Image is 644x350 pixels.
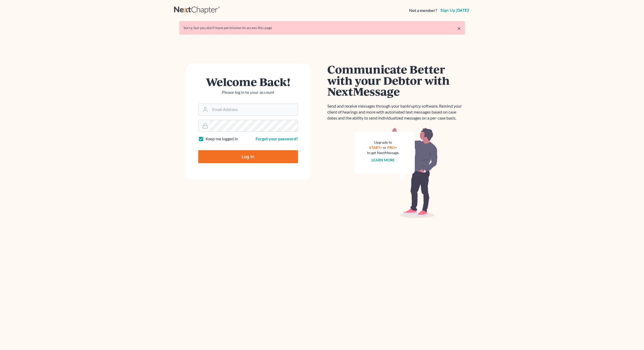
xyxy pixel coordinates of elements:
input: Email Address [210,104,298,115]
p: Send and receive messages through your bankruptcy software. Remind your client of hearings and mo... [327,103,465,121]
a: Forgot your password? [256,136,298,141]
p: Please log in to your account [198,89,298,95]
h1: Communicate Better with your Debtor with NextMessage [327,64,465,97]
a: START+ [369,145,382,150]
div: Sorry, but you don't have permission to access this page [183,25,461,30]
a: Learn more [371,158,395,162]
a: Sign up [DATE]! [439,8,470,12]
label: Keep me logged in [205,136,238,142]
div: to get NextMessage. [367,150,399,155]
h1: Welcome Back! [198,76,298,87]
strong: Not a member? [409,8,437,14]
span: or [383,145,387,150]
img: nextmessage_bg-59042aed3d76b12b5cd301f8e5b87938c9018125f34e5fa2b7a6b67550977c72.svg [355,127,438,218]
div: Upgrade to [367,140,399,145]
a: × [457,25,461,31]
input: Log In [198,150,298,163]
a: PRO+ [387,145,397,150]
